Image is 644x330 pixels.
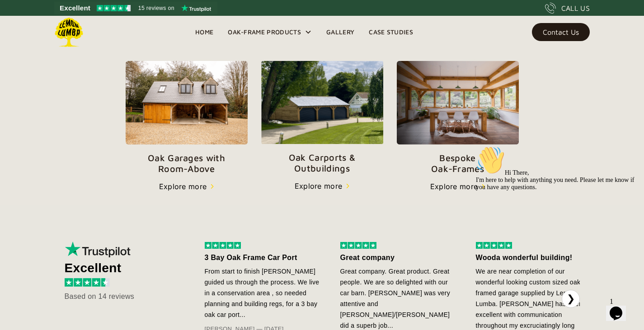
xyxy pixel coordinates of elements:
a: CALL US [545,3,590,14]
div: 3 Bay Oak Frame Car Port [205,252,322,263]
div: Explore more [295,181,343,191]
div: Excellent [65,263,178,274]
iframe: chat widget [606,294,635,321]
div: Based on 14 reviews [65,291,178,302]
a: Contact Us [532,23,590,41]
img: :wave: [4,4,33,33]
img: Trustpilot 4.5 stars [97,5,131,11]
div: From start to finish [PERSON_NAME] guided us through the process. We live in a conservation area ... [205,266,322,320]
a: Explore more [295,181,350,191]
div: Great company [340,252,458,263]
span: 15 reviews on [138,3,174,14]
img: Trustpilot [65,242,132,258]
a: BespokeOak-Frames [397,61,519,174]
div: Contact Us [543,29,579,35]
a: Explore more [430,181,485,192]
div: Oak-Frame Products [221,16,319,48]
a: Case Studies [362,25,420,39]
p: Bespoke Oak-Frames [397,153,519,174]
a: Gallery [319,25,362,39]
a: See Lemon Lumba reviews on Trustpilot [54,2,217,14]
iframe: chat widget [472,142,635,289]
p: Oak Carports & Outbuildings [261,152,383,174]
a: Oak Carports &Outbuildings [261,61,383,174]
a: Home [188,25,221,39]
div: 👋Hi There,I'm here to help with anything you need. Please let me know if you have any questions. [4,4,166,49]
span: Hi There, I'm here to help with anything you need. Please let me know if you have any questions. [4,27,162,48]
img: 5 stars [205,242,241,249]
div: CALL US [561,3,590,14]
div: Explore more [159,181,207,192]
p: Oak Garages with Room-Above [126,153,248,174]
img: 4.5 stars [65,278,110,287]
a: Oak Garages withRoom-Above [126,61,248,174]
button: ❯ [562,290,580,308]
img: Trustpilot logo [181,5,211,12]
div: Oak-Frame Products [228,27,301,37]
div: Explore more [430,181,478,192]
a: Explore more [159,181,214,192]
span: Excellent [60,3,90,14]
img: 5 stars [340,242,376,249]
